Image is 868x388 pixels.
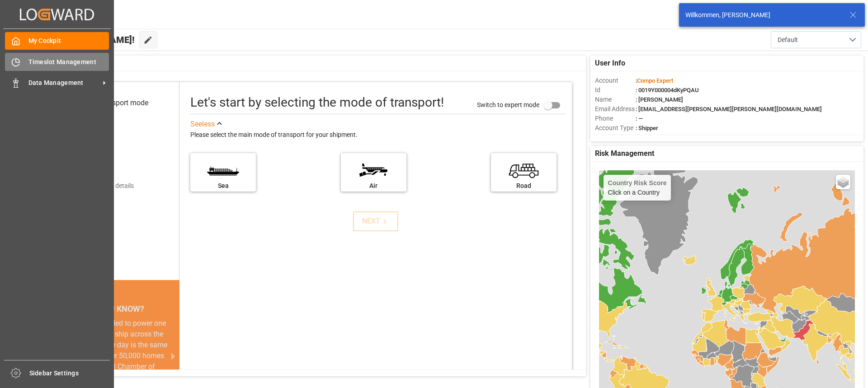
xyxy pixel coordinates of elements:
[28,57,109,67] span: Timeslot Management
[38,31,135,48] span: Hello [PERSON_NAME]!
[636,125,658,131] span: : Shipper
[836,175,850,189] a: Layers
[636,87,699,93] span: : 0019Y000004dKyPQAU
[595,123,636,133] span: Account Type
[595,104,636,114] span: Email Address
[771,31,861,48] button: open menu
[60,318,169,383] div: The energy needed to power one large container ship across the ocean in a single day is the same ...
[477,101,539,108] span: Switch to expert mode
[637,77,673,84] span: Compo Expert
[595,58,625,69] span: User Info
[636,77,673,84] span: :
[608,179,667,196] div: Click on a Country
[353,211,398,231] button: NEXT
[28,78,100,88] span: Data Management
[495,181,552,191] div: Road
[49,299,179,318] div: DID YOU KNOW?
[595,95,636,104] span: Name
[190,130,566,140] div: Please select the main mode of transport for your shipment.
[195,181,251,191] div: Sea
[190,119,215,130] div: See less
[28,36,109,46] span: My Cockpit
[190,93,444,112] div: Let's start by selecting the mode of transport!
[5,32,109,50] a: My Cockpit
[636,106,822,112] span: : [EMAIL_ADDRESS][PERSON_NAME][PERSON_NAME][DOMAIN_NAME]
[5,53,109,70] a: Timeslot Management
[778,35,798,45] span: Default
[595,85,636,95] span: Id
[29,369,110,378] span: Sidebar Settings
[595,114,636,123] span: Phone
[636,96,683,103] span: : [PERSON_NAME]
[608,179,667,187] h4: Country Risk Score
[636,115,643,122] span: : —
[362,216,390,227] div: NEXT
[685,10,841,20] div: Willkommen, [PERSON_NAME]
[345,181,402,191] div: Air
[595,76,636,85] span: Account
[595,148,654,159] span: Risk Management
